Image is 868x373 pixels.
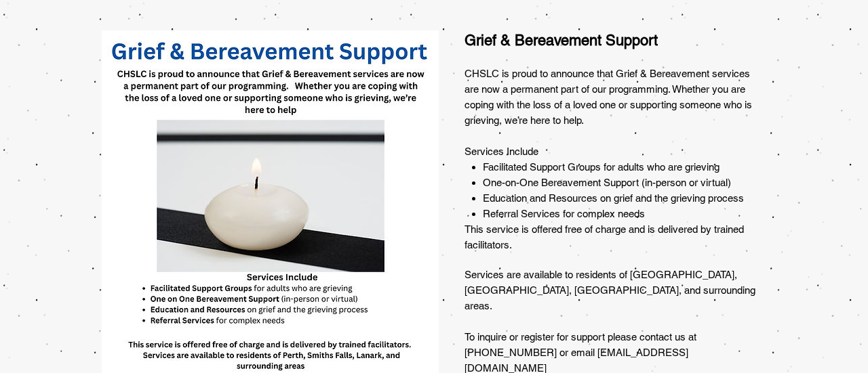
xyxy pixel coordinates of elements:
[465,146,538,157] span: Services Include
[483,161,719,173] span: Facilitated Support Groups for adults who are grieving
[483,177,731,188] span: One-on-One Bereavement Support (in-person or virtual)
[465,68,752,126] span: CHSLC is proud to announce that Grief & Bereavement services are now a permanent part of our prog...
[465,269,755,311] span: Services are available to residents of [GEOGRAPHIC_DATA], [GEOGRAPHIC_DATA], [GEOGRAPHIC_DATA], a...
[465,223,744,250] span: This service is offered free of charge and is delivered by trained facilitators.
[465,32,658,49] span: Grief & Bereavement Support
[483,208,645,219] span: Referral Services for complex needs
[483,192,744,204] span: Education and Resources on grief and the grieving process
